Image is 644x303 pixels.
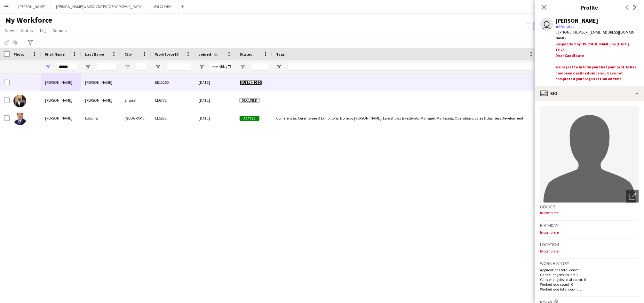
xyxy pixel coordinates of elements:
span: Comms [52,27,67,33]
img: Chinonso Nelson Titus [13,95,26,107]
span: | [EMAIL_ADDRESS][DOMAIN_NAME] [556,30,637,40]
h3: Birthday [540,222,639,228]
p: Worked jobs count: 0 [540,282,639,287]
button: [PERSON_NAME] [13,0,51,13]
button: Open Filter Menu [155,64,161,70]
button: Open Filter Menu [240,64,245,70]
p: Applications total count: 0 [540,268,639,272]
span: Declined [240,98,259,103]
div: EE13250 [151,74,195,91]
input: Tags Filter Input [288,63,534,71]
input: Status Filter Input [251,63,268,71]
h3: Work history [540,260,639,266]
div: Sharjah [121,91,151,109]
input: Joined Filter Input [210,63,232,71]
div: [PERSON_NAME] [81,91,121,109]
p: Incomplete [540,230,639,235]
img: Nelson Labung [13,113,26,125]
button: Everyone5,885 [533,22,565,30]
div: [DATE] [195,91,236,109]
span: Incomplete [540,210,559,215]
button: Open Filter Menu [45,64,51,70]
div: [PERSON_NAME] [41,74,81,91]
div: Suspended by [PERSON_NAME] on [DATE] 17:25: [556,41,639,83]
input: Last Name Filter Input [97,63,117,71]
span: Photo [13,52,24,57]
div: [DATE] [195,74,236,91]
div: [GEOGRAPHIC_DATA] [121,109,151,127]
p: Cancelled jobs count: 0 [540,272,639,277]
span: Active [240,116,259,121]
div: [DATE] [195,109,236,127]
span: View [5,27,14,33]
button: Open Filter Menu [85,64,91,70]
h3: Gender [540,204,639,210]
button: [PERSON_NAME] & ASSOCIATES [GEOGRAPHIC_DATA] [51,0,148,13]
input: First Name Filter Input [57,63,77,71]
span: Workforce ID [155,52,179,57]
div: [PERSON_NAME] [41,109,81,127]
input: City Filter Input [136,63,147,71]
a: Comms [50,26,69,35]
p: Incomplete [540,249,639,253]
button: JWI GLOBAL [148,0,179,13]
p: Cancelled jobs total count: 0 [540,277,639,282]
span: Status [20,27,33,33]
span: First Name [45,52,65,57]
app-action-btn: Advanced filters [27,39,34,46]
span: Last Name [85,52,104,57]
input: Workforce ID Filter Input [167,63,191,71]
a: View [3,26,17,35]
span: Suspended [240,80,262,85]
span: City [124,52,132,57]
a: Tag [37,26,49,35]
p: We regret to inform you that your profile has now been declined since you have not completed your... [556,64,639,82]
span: Tag [39,27,46,33]
div: EE5572 [151,109,195,127]
div: [PERSON_NAME] [81,74,121,91]
h3: Profile [535,3,644,12]
button: Open Filter Menu [276,64,282,70]
span: Joined [199,52,211,57]
div: Bio [535,86,644,101]
span: My Workforce [5,15,52,25]
div: Labung [81,109,121,127]
button: Open Filter Menu [124,64,130,70]
span: Status [240,52,252,57]
div: [PERSON_NAME] [556,18,599,24]
div: Open photos pop-in [626,190,639,203]
a: Status [18,26,36,35]
span: Tags [276,52,285,57]
span: t. [PHONE_NUMBER] [556,30,589,35]
h3: Location [540,242,639,247]
div: [PERSON_NAME] [41,91,81,109]
p: Worked jobs total count: 0 [540,287,639,291]
div: EE6771 [151,91,195,109]
p: Dear Candidate [556,53,639,58]
button: Open Filter Menu [199,64,204,70]
span: Not rated [560,24,575,29]
div: Conferences, Ceremonies & Exhibitions, Done By [PERSON_NAME], Live Shows & Festivals, Manager, Ma... [272,109,538,127]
